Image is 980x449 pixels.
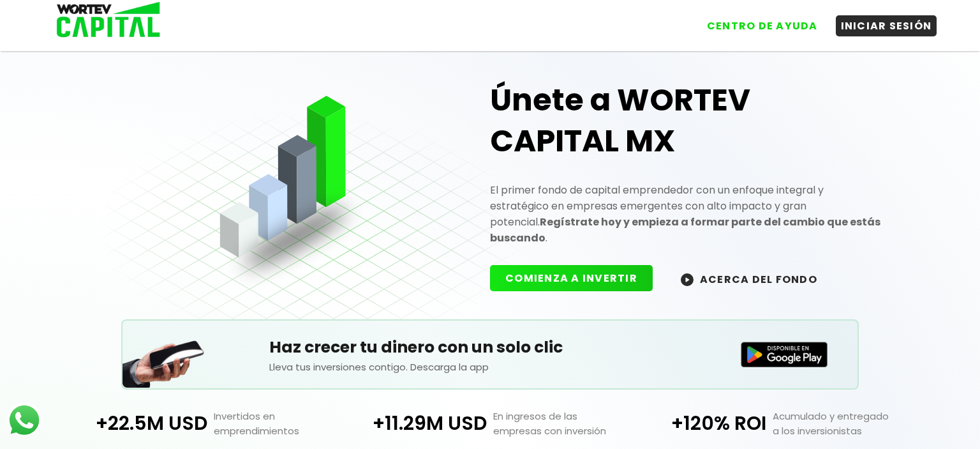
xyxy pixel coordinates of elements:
[689,6,823,36] a: CENTRO DE AYUDA
[269,335,710,360] h5: Haz crecer tu dinero con un solo clic
[6,402,42,438] img: logos_whatsapp-icon.242b2217.svg
[702,15,823,36] button: CENTRO DE AYUDA
[836,15,937,36] button: INICIAR SESIÓN
[490,215,880,245] strong: Regístrate hoy y empieza a formar parte del cambio que estás buscando
[207,409,350,438] p: Invertidos en emprendimientos
[71,409,207,438] p: +22.5M USD
[823,6,937,36] a: INICIAR SESIÓN
[766,409,909,438] p: Acumulado y entregado a los inversionistas
[490,182,882,246] p: El primer fondo de capital emprendedor con un enfoque integral y estratégico en empresas emergent...
[490,271,665,285] a: COMIENZA A INVERTIR
[741,342,828,367] img: Disponible en Google Play
[490,80,882,162] h1: Únete a WORTEV CAPITAL MX
[269,360,710,374] p: Lleva tus inversiones contigo. Descarga la app
[665,265,833,293] button: ACERCA DEL FONDO
[487,409,630,438] p: En ingresos de las empresas con inversión
[490,265,653,291] button: COMIENZA A INVERTIR
[122,324,205,388] img: Teléfono
[681,273,694,286] img: wortev-capital-acerca-del-fondo
[630,409,766,438] p: +120% ROI
[350,409,487,438] p: +11.29M USD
